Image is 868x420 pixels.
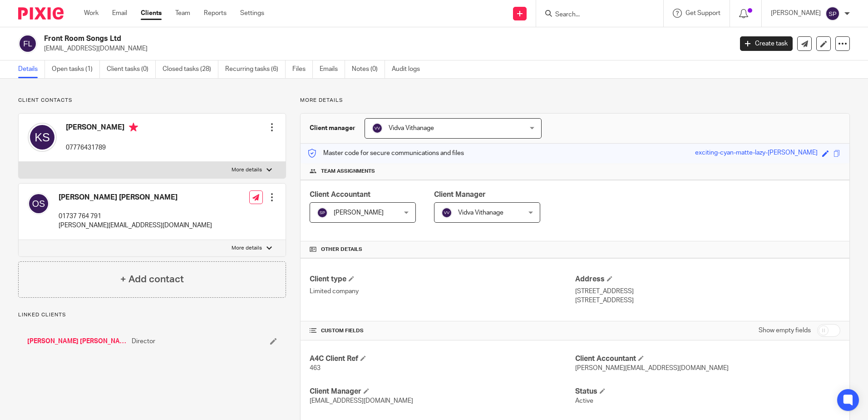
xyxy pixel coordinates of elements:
[759,326,811,335] label: Show empty fields
[18,7,64,20] img: Pixie
[163,60,218,78] a: Closed tasks (28)
[310,398,413,404] span: [EMAIL_ADDRESS][DOMAIN_NAME]
[321,246,362,253] span: Other details
[441,207,452,218] img: svg%3E
[554,11,636,19] input: Search
[225,60,286,78] a: Recurring tasks (6)
[352,60,385,78] a: Notes (0)
[310,275,575,284] h4: Client type
[84,9,99,18] a: Work
[28,123,57,152] img: svg%3E
[575,398,593,404] span: Active
[334,210,384,216] span: [PERSON_NAME]
[575,287,840,296] p: [STREET_ADDRESS]
[310,287,575,296] p: Limited company
[44,44,726,53] p: [EMAIL_ADDRESS][DOMAIN_NAME]
[18,311,286,319] p: Linked clients
[59,221,212,230] p: [PERSON_NAME][EMAIL_ADDRESS][DOMAIN_NAME]
[52,60,100,78] a: Open tasks (1)
[310,124,355,133] h3: Client manager
[686,10,720,16] span: Get Support
[107,60,156,78] a: Client tasks (0)
[18,60,45,78] a: Details
[434,191,486,198] span: Client Manager
[18,97,286,104] p: Client contacts
[310,365,321,371] span: 463
[389,125,434,131] span: Vidva Vithanage
[307,149,464,158] p: Master code for secure communications and files
[320,60,345,78] a: Emails
[175,9,190,18] a: Team
[740,36,793,51] a: Create task
[575,354,840,364] h4: Client Accountant
[240,9,264,18] a: Settings
[232,245,262,252] p: More details
[132,337,155,346] span: Director
[575,365,729,371] span: [PERSON_NAME][EMAIL_ADDRESS][DOMAIN_NAME]
[310,354,575,364] h4: A4C Client Ref
[825,6,840,21] img: svg%3E
[66,143,138,152] p: 07776431789
[575,387,840,396] h4: Status
[18,34,37,53] img: svg%3E
[310,387,575,396] h4: Client Manager
[575,296,840,305] p: [STREET_ADDRESS]
[575,275,840,284] h4: Address
[59,212,212,221] p: 01737 764 791
[129,123,138,132] i: Primary
[292,60,313,78] a: Files
[310,191,370,198] span: Client Accountant
[310,327,575,335] h4: CUSTOM FIELDS
[232,166,262,174] p: More details
[66,123,138,134] h4: [PERSON_NAME]
[300,97,850,104] p: More details
[120,272,184,286] h4: + Add contact
[59,193,212,202] h4: [PERSON_NAME] [PERSON_NAME]
[28,193,49,215] img: svg%3E
[317,207,328,218] img: svg%3E
[771,9,821,18] p: [PERSON_NAME]
[372,123,383,134] img: svg%3E
[44,34,590,44] h2: Front Room Songs Ltd
[695,148,818,159] div: exciting-cyan-matte-lazy-[PERSON_NAME]
[204,9,227,18] a: Reports
[27,337,127,346] a: [PERSON_NAME] [PERSON_NAME]
[392,60,427,78] a: Audit logs
[141,9,162,18] a: Clients
[112,9,127,18] a: Email
[458,210,503,216] span: Vidva Vithanage
[321,168,375,175] span: Team assignments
